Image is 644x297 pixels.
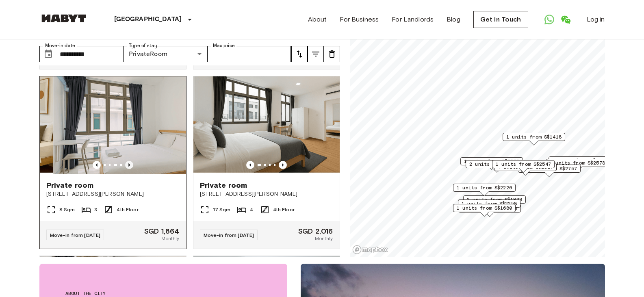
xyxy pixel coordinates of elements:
button: tune [324,46,340,62]
a: For Business [340,15,379,24]
label: Type of stay [129,42,157,49]
span: 2 units from S$2762 [469,160,525,168]
button: Previous image [246,161,254,169]
a: Log in [587,15,605,24]
span: [STREET_ADDRESS][PERSON_NAME] [200,190,333,198]
span: 4th Floor [117,206,138,213]
span: Monthly [161,235,179,242]
div: Map marker [549,156,611,169]
button: Previous image [93,161,101,169]
span: 1 units from S$2258 [462,200,517,207]
span: 4 [250,206,253,213]
a: For Landlords [392,15,434,24]
div: Map marker [466,160,528,173]
span: 1 units from S$2226 [457,184,512,191]
span: 17 Sqm [213,206,231,213]
span: SGD 2,016 [298,228,333,235]
a: Mapbox logo [352,245,388,254]
span: 1 units from S$2998 [464,158,519,165]
div: Map marker [463,195,526,208]
div: PrivateRoom [123,46,207,62]
button: tune [308,46,324,62]
div: Map marker [494,163,557,176]
span: 1 units from S$1680 [457,204,512,212]
span: 4th Floor [273,206,295,213]
span: Private room [46,180,94,190]
span: SGD 1,864 [144,228,179,235]
button: Previous image [279,161,287,169]
span: 8 Sqm [59,206,75,213]
a: About [308,15,327,24]
span: Monthly [315,235,333,242]
div: Map marker [546,159,609,171]
label: Move-in date [45,42,75,49]
button: Choose date, selected date is 1 Dec 2025 [40,46,56,62]
a: Get in Touch [473,11,528,28]
span: Private room [200,180,247,190]
button: Previous image [125,161,133,169]
div: Map marker [460,157,523,170]
a: Open WeChat [557,11,574,28]
span: 1 units from S$2757 [522,165,577,172]
button: tune [291,46,308,62]
img: Marketing picture of unit SG-01-001-023-02 [193,76,340,174]
span: 1 units from S$1644 [552,157,607,164]
a: Blog [447,15,460,24]
div: Map marker [453,184,516,196]
a: Marketing picture of unit SG-01-001-023-02Previous imagePrevious imagePrivate room[STREET_ADDRESS... [193,76,340,249]
span: 1 units from S$1418 [506,133,562,141]
span: Move-in from [DATE] [50,232,101,238]
img: Marketing picture of unit SG-01-001-026-03 [53,76,199,174]
div: Map marker [458,204,521,217]
span: 1 units from S$2573 [550,159,605,167]
label: Max price [213,42,235,49]
span: About the city [65,290,261,297]
span: [STREET_ADDRESS][PERSON_NAME] [46,190,180,198]
span: 3 [94,206,97,213]
a: Open WhatsApp [541,11,557,28]
div: Map marker [518,165,581,177]
div: Map marker [458,199,520,212]
img: Habyt [39,14,88,22]
span: 1 units from S$2547 [496,160,551,168]
span: 2 units from S$1838 [467,196,522,203]
div: Map marker [492,160,555,173]
a: Marketing picture of unit SG-01-001-026-03Marketing picture of unit SG-01-001-026-03Previous imag... [39,76,186,249]
span: Move-in from [DATE] [204,232,254,238]
p: [GEOGRAPHIC_DATA] [114,15,182,24]
div: Map marker [503,133,565,145]
div: Map marker [453,204,516,217]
